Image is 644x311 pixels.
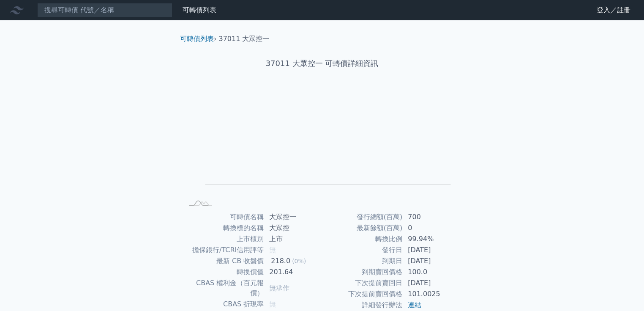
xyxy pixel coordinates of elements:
td: 發行總額(百萬) [322,212,403,223]
a: 連結 [408,301,421,309]
a: 可轉債列表 [183,6,216,14]
span: (0%) [292,258,306,264]
td: CBAS 權利金（百元報價） [183,278,264,299]
td: 101.0025 [403,289,461,300]
td: [DATE] [403,245,461,256]
h1: 37011 大眾控一 可轉債詳細資訊 [173,58,471,69]
td: 詳細發行辦法 [322,300,403,311]
td: 0 [403,223,461,234]
td: 轉換價值 [183,267,264,278]
td: 下次提前賣回價格 [322,289,403,300]
td: 轉換標的名稱 [183,223,264,234]
td: 到期賣回價格 [322,267,403,278]
td: [DATE] [403,256,461,267]
td: [DATE] [403,278,461,289]
td: 發行日 [322,245,403,256]
td: 擔保銀行/TCRI信用評等 [183,245,264,256]
a: 登入／註冊 [590,3,637,17]
span: 無 [269,300,276,308]
td: 大眾控一 [264,212,322,223]
td: 可轉債名稱 [183,212,264,223]
td: 大眾控 [264,223,322,234]
input: 搜尋可轉債 代號／名稱 [37,3,172,17]
td: 轉換比例 [322,234,403,245]
td: 99.94% [403,234,461,245]
td: 最新 CB 收盤價 [183,256,264,267]
td: 201.64 [264,267,322,278]
td: 700 [403,212,461,223]
g: Chart [197,96,451,197]
a: 可轉債列表 [180,35,214,43]
td: 最新餘額(百萬) [322,223,403,234]
td: 100.0 [403,267,461,278]
span: 無承作 [269,284,289,292]
td: 上市櫃別 [183,234,264,245]
td: 下次提前賣回日 [322,278,403,289]
td: 上市 [264,234,322,245]
td: CBAS 折現率 [183,299,264,310]
div: 218.0 [269,256,292,266]
li: › [180,34,216,44]
span: 無 [269,246,276,254]
td: 到期日 [322,256,403,267]
li: 37011 大眾控一 [219,34,270,44]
